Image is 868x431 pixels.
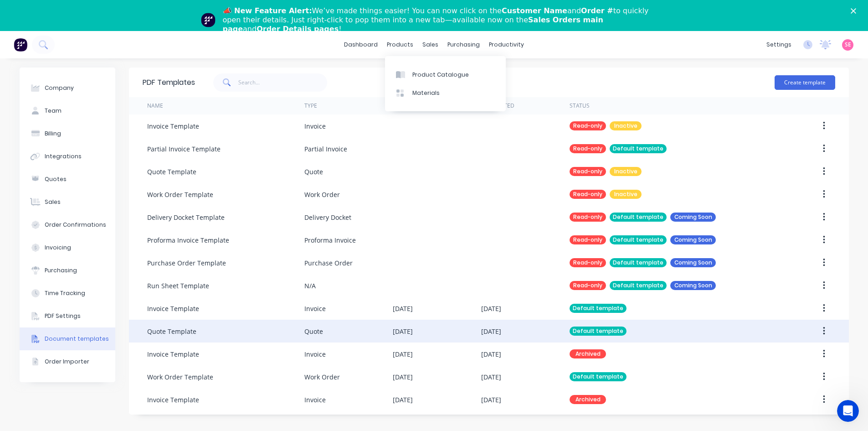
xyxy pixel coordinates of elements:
div: Default template [570,327,627,336]
div: Order Confirmations [45,221,106,229]
b: 📣 New Feature Alert: [223,6,312,15]
div: Integrations [45,152,82,161]
img: Factory [14,38,27,52]
div: Default template [610,258,667,267]
div: N/A [304,281,316,291]
iframe: Intercom live chat [837,400,859,422]
div: Time Tracking [45,289,85,297]
div: Proforma Invoice [304,235,356,245]
div: Run Sheet Template [147,281,209,291]
div: Type [304,102,317,110]
div: Coming Soon [670,258,716,267]
div: Read-only [570,213,606,222]
div: Read-only [570,281,606,290]
div: [DATE] [393,372,413,382]
div: Work Order [304,372,340,382]
button: Integrations [20,145,115,168]
button: Order Confirmations [20,213,115,236]
b: Sales Orders main page [223,16,603,33]
img: Profile image for Team [201,13,216,27]
button: Order Importer [20,350,115,373]
div: Billing [45,130,61,138]
div: Team [45,107,62,115]
button: Company [20,77,115,99]
div: We’ve made things easier! You can now click on the and to quickly open their details. Just right-... [223,6,653,34]
div: productivity [484,38,529,52]
div: Company [45,84,74,92]
div: [DATE] [481,395,501,405]
div: Quote Template [147,327,196,336]
div: Invoice [304,395,326,405]
div: [DATE] [393,304,413,313]
div: PDF Templates [143,77,195,88]
div: Invoice Template [147,395,199,405]
div: [DATE] [481,304,501,313]
div: Name [147,102,163,110]
div: Read-only [570,121,606,130]
div: Read-only [570,144,606,153]
div: products [382,38,418,52]
div: Proforma Invoice Template [147,235,229,245]
b: Order # [581,6,613,15]
div: PDF Settings [45,312,81,320]
div: Status [570,102,590,110]
div: Partial Invoice [304,144,347,154]
div: Invoice [304,349,326,359]
div: Read-only [570,258,606,267]
div: Invoice [304,304,326,313]
div: Quote Template [147,167,196,177]
div: Read-only [570,190,606,199]
button: Create template [775,75,835,90]
div: Delivery Docket Template [147,213,225,222]
button: Invoicing [20,236,115,259]
div: [DATE] [393,349,413,359]
div: sales [418,38,443,52]
div: Inactive [610,167,642,176]
div: Partial Invoice Template [147,144,221,154]
div: Archived [570,349,606,358]
a: Materials [385,84,506,102]
div: Order Importer [45,358,89,366]
div: Invoice Template [147,349,199,359]
div: Default template [570,304,627,313]
div: Delivery Docket [304,213,351,222]
div: Quotes [45,175,67,183]
div: Coming Soon [670,213,716,222]
button: Purchasing [20,259,115,282]
div: Inactive [610,190,642,199]
div: Default template [610,235,667,244]
div: Default template [610,144,667,153]
div: Archived [570,395,606,404]
div: Product Catalogue [412,71,469,79]
div: Default template [570,372,627,381]
button: Quotes [20,168,115,191]
div: purchasing [443,38,484,52]
div: Invoice Template [147,121,199,131]
div: settings [762,38,796,52]
div: Quote [304,167,323,177]
div: Close [851,8,860,14]
b: Order Details pages [257,25,339,33]
div: Default template [610,281,667,290]
div: [DATE] [393,327,413,336]
button: Billing [20,122,115,145]
div: [DATE] [481,327,501,336]
a: dashboard [339,38,382,52]
input: Search... [238,73,327,92]
span: SE [845,41,851,49]
div: Coming Soon [670,235,716,244]
div: Invoice [304,121,326,131]
button: Team [20,99,115,122]
div: Invoicing [45,244,71,252]
div: Invoice Template [147,304,199,313]
b: Customer Name [502,6,567,15]
div: Sales [45,198,61,206]
div: Work Order [304,190,340,199]
div: Quote [304,327,323,336]
div: Coming Soon [670,281,716,290]
div: Inactive [610,121,642,130]
div: Default template [610,213,667,222]
div: Materials [412,89,440,97]
div: Work Order Template [147,372,213,382]
div: Purchase Order [304,258,353,268]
